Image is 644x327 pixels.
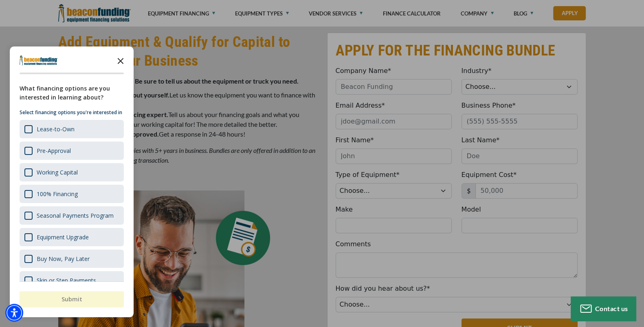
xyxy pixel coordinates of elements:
button: Contact us [571,296,636,321]
div: Accessibility Menu [5,304,23,322]
div: 100% Financing [20,185,124,203]
div: Skip or Step Payments [37,276,96,284]
p: Select financing options you're interested in [20,108,124,117]
div: Pre-Approval [20,141,124,160]
div: 100% Financing [37,190,78,198]
div: Skip or Step Payments [20,271,124,289]
div: Working Capital [20,163,124,181]
div: Seasonal Payments Program [37,212,114,219]
img: Company logo [20,55,58,65]
div: Equipment Upgrade [37,233,89,241]
div: Equipment Upgrade [20,228,124,246]
span: Contact us [595,305,628,312]
div: Working Capital [37,168,78,176]
button: Submit [20,291,124,307]
div: Buy Now, Pay Later [20,250,124,268]
div: Buy Now, Pay Later [37,255,90,263]
div: Lease-to-Own [37,125,75,133]
div: Pre-Approval [37,147,71,155]
div: Seasonal Payments Program [20,206,124,225]
button: Close the survey [112,52,129,68]
div: Survey [10,46,134,317]
div: Lease-to-Own [20,120,124,138]
div: What financing options are you interested in learning about? [20,84,124,102]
